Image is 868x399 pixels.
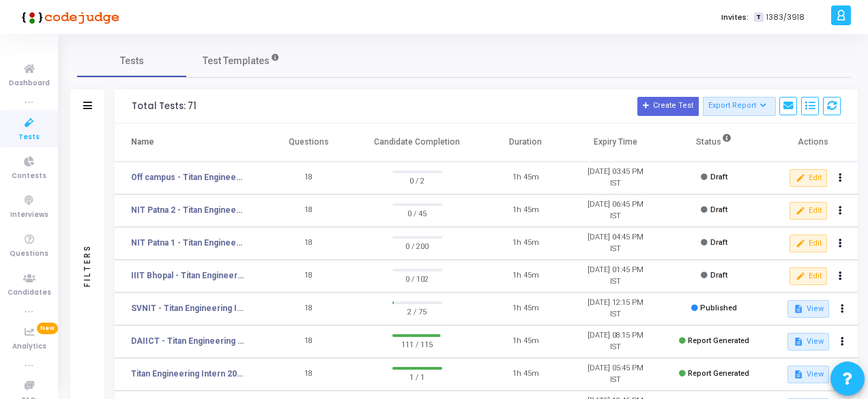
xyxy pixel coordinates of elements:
td: 18 [264,260,354,293]
button: Export Report [703,97,776,116]
span: Draft [710,205,727,214]
td: [DATE] 06:45 PM IST [570,194,661,227]
td: 18 [264,358,354,391]
a: Off campus - Titan Engineering Intern 2026 [131,171,244,183]
td: 18 [264,194,354,227]
mat-icon: description [793,337,802,346]
span: Published [700,304,737,312]
td: 18 [264,293,354,325]
td: 1h 45m [480,325,570,358]
span: 111 / 115 [392,337,442,351]
button: Edit [790,169,827,187]
span: Tests [18,132,40,143]
td: [DATE] 08:15 PM IST [570,325,661,358]
button: View [787,366,829,383]
span: 0 / 200 [392,239,442,252]
span: Interviews [10,209,48,221]
span: Contests [12,171,46,182]
td: 1h 45m [480,260,570,293]
span: Tests [120,54,144,68]
td: 1h 45m [480,162,570,194]
td: [DATE] 03:45 PM IST [570,162,661,194]
th: Expiry Time [570,123,661,162]
mat-icon: edit [795,239,805,248]
span: 1 / 1 [392,370,442,383]
td: 18 [264,227,354,260]
span: 0 / 2 [392,173,442,187]
span: Draft [710,271,727,280]
span: Report Generated [688,369,749,378]
mat-icon: edit [795,271,805,281]
span: Test Templates [203,54,270,68]
button: Create Test [637,97,699,116]
td: [DATE] 04:45 PM IST [570,227,661,260]
span: Dashboard [9,78,50,89]
td: [DATE] 12:15 PM IST [570,293,661,325]
a: Titan Engineering Intern 2026 [131,368,244,380]
th: Actions [768,123,858,162]
div: Total Tests: 71 [132,101,197,112]
td: 1h 45m [480,194,570,227]
span: T [754,12,763,23]
td: 1h 45m [480,227,570,260]
th: Questions [264,123,354,162]
span: 2 / 75 [392,304,442,318]
a: NIT Patna 2 - Titan Engineering Intern 2026 [131,204,244,216]
span: Draft [710,238,727,247]
mat-icon: edit [795,173,805,183]
mat-icon: edit [795,206,805,216]
td: 18 [264,325,354,358]
td: [DATE] 05:45 PM IST [570,358,661,391]
button: Edit [790,202,827,220]
td: 1h 45m [480,293,570,325]
span: Questions [10,248,48,260]
a: DAIICT - Titan Engineering Intern 2026 [131,335,244,347]
a: IIIT Bhopal - Titan Engineering Intern 2026 [131,269,244,282]
img: logo [17,3,119,31]
a: NIT Patna 1 - Titan Engineering Intern 2026 [131,237,244,249]
a: SVNIT - Titan Engineering Intern 2026 [131,302,244,314]
th: Name [115,123,264,162]
button: Edit [790,235,827,252]
button: Edit [790,267,827,285]
span: Draft [710,173,727,181]
span: 1383/3918 [766,12,805,23]
button: View [787,300,829,318]
label: Invites: [721,12,749,23]
mat-icon: description [793,304,802,314]
th: Duration [480,123,570,162]
span: Candidates [8,287,51,299]
mat-icon: description [793,370,802,379]
button: View [787,333,829,351]
span: New [37,323,58,334]
td: [DATE] 01:45 PM IST [570,260,661,293]
td: 18 [264,162,354,194]
th: Status [660,123,768,162]
td: 1h 45m [480,358,570,391]
span: Analytics [12,341,46,353]
span: 0 / 45 [392,206,442,220]
th: Candidate Completion [353,123,480,162]
div: Filters [81,190,93,340]
span: Report Generated [688,336,749,345]
span: 0 / 102 [392,271,442,285]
